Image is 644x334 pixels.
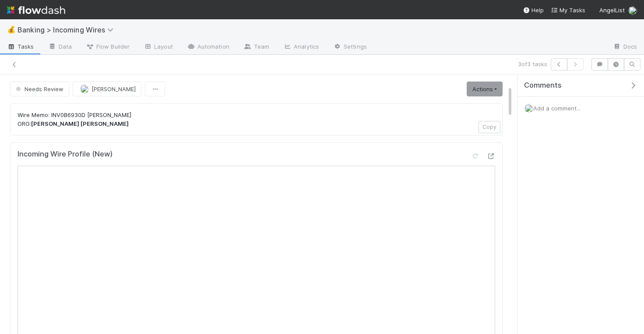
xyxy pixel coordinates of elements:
[18,25,118,34] span: Banking > Incoming Wires
[236,40,276,54] a: Team
[479,121,500,133] button: Copy
[73,82,141,96] button: [PERSON_NAME]
[606,40,644,54] a: Docs
[79,40,137,54] a: Flow Builder
[180,40,236,54] a: Automation
[10,82,69,96] button: Needs Review
[326,40,374,54] a: Settings
[467,82,503,96] a: Actions
[524,104,533,113] img: avatar_eacbd5bb-7590-4455-a9e9-12dcb5674423.png
[599,7,625,14] span: AngelList
[7,26,16,33] span: 💰
[91,85,136,92] span: [PERSON_NAME]
[518,60,547,68] span: 3 of 3 tasks
[524,81,562,90] span: Comments
[137,40,180,54] a: Layout
[628,6,637,15] img: avatar_eacbd5bb-7590-4455-a9e9-12dcb5674423.png
[18,111,495,128] p: Wire Memo: INV0B6930D [PERSON_NAME] ORG:
[31,120,129,127] strong: [PERSON_NAME] [PERSON_NAME]
[7,3,65,18] img: logo-inverted-e16ddd16eac7371096b0.svg
[80,85,89,93] img: avatar_eacbd5bb-7590-4455-a9e9-12dcb5674423.png
[7,42,34,51] span: Tasks
[14,85,63,92] span: Needs Review
[551,6,585,14] a: My Tasks
[276,40,326,54] a: Analytics
[41,40,79,54] a: Data
[86,42,130,51] span: Flow Builder
[523,6,544,14] div: Help
[18,150,113,159] h5: Incoming Wire Profile (New)
[551,7,585,14] span: My Tasks
[533,105,581,112] span: Add a comment...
